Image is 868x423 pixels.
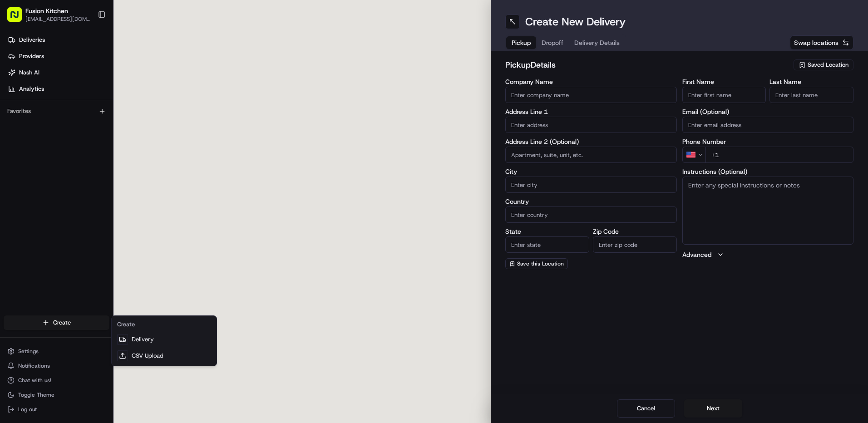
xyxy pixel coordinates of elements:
input: Enter last name [769,87,853,103]
input: Apartment, suite, unit, etc. [505,147,677,163]
button: Cancel [617,399,675,418]
img: Dianne Alexi Soriano [9,157,24,171]
input: Enter first name [682,87,766,103]
span: Nash AI [19,69,39,77]
span: [EMAIL_ADDRESS][DOMAIN_NAME] [25,15,90,23]
label: Last Name [769,79,853,85]
button: Next [684,399,742,418]
span: Fusion Kitchen [25,6,68,15]
span: Dropoff [542,38,563,47]
div: Favorites [4,104,109,118]
span: Toggle Theme [18,391,54,398]
span: Create [53,319,71,327]
span: Delivery Details [574,38,620,47]
label: Address Line 1 [505,108,677,115]
span: Chat with us! [18,377,51,384]
label: Zip Code [593,228,677,235]
span: Notifications [18,362,50,369]
p: Welcome 👋 [9,36,165,51]
span: Analytics [19,85,44,93]
span: [PERSON_NAME] [28,141,74,148]
span: API Documentation [86,203,146,212]
label: Instructions (Optional) [682,168,854,175]
span: Settings [18,348,39,355]
h1: Create New Delivery [525,15,626,29]
div: Past conversations [9,118,58,125]
span: Pickup [512,38,531,47]
label: Phone Number [682,138,854,145]
input: Enter country [505,207,677,223]
div: Start new chat [41,87,149,96]
input: Enter city [505,177,677,193]
div: 📗 [9,204,16,211]
span: Log out [18,406,37,413]
label: Email (Optional) [682,108,854,115]
input: Enter phone number [705,147,854,163]
span: Knowledge Base [18,203,69,212]
a: CSV Upload [113,348,215,364]
span: Deliveries [19,36,45,44]
span: [PERSON_NAME] [PERSON_NAME] [28,165,120,172]
input: Enter address [505,117,677,133]
button: See all [141,116,165,127]
span: Save this Location [517,260,564,267]
input: Enter email address [682,117,854,133]
img: Grace Nketiah [9,132,24,147]
input: Enter state [505,236,589,253]
label: First Name [682,79,766,85]
span: Pylon [90,225,110,232]
input: Enter zip code [593,236,677,253]
input: Enter company name [505,87,677,103]
div: We're available if you need us! [41,96,125,103]
img: 1736555255976-a54dd68f-1ca7-489b-9aae-adbdc363a1c4 [18,141,25,148]
input: Clear [24,59,150,68]
span: [DATE] [80,141,99,148]
img: 4920774857489_3d7f54699973ba98c624_72.jpg [19,87,35,103]
label: Advanced [682,250,711,259]
span: Swap locations [794,38,838,47]
button: Start new chat [154,89,165,100]
a: Delivery [113,331,215,348]
img: 1736555255976-a54dd68f-1ca7-489b-9aae-adbdc363a1c4 [9,87,25,103]
span: Saved Location [808,61,848,69]
a: 📗Knowledge Base [5,199,73,216]
span: • [122,165,125,172]
h2: pickup Details [505,59,788,71]
span: Providers [19,52,44,60]
label: State [505,228,589,235]
div: 💻 [77,204,84,211]
label: Company Name [505,79,677,85]
img: 1736555255976-a54dd68f-1ca7-489b-9aae-adbdc363a1c4 [18,166,25,173]
span: • [75,141,79,148]
a: 💻API Documentation [73,199,149,216]
label: City [505,168,677,175]
label: Address Line 2 (Optional) [505,138,677,145]
label: Country [505,198,677,205]
img: Nash [9,9,27,27]
a: Powered byPylon [64,225,110,232]
div: Create [113,318,215,331]
span: [DATE] [127,165,146,172]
